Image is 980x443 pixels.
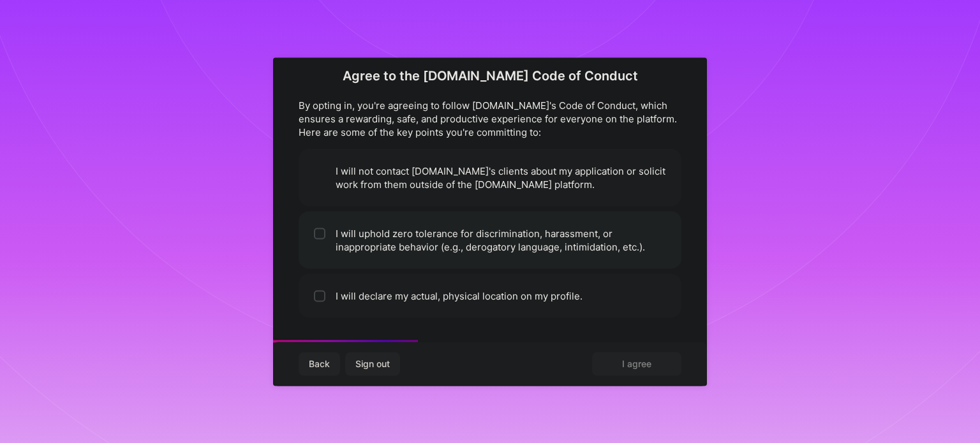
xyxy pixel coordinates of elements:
li: I will uphold zero tolerance for discrimination, harassment, or inappropriate behavior (e.g., der... [299,211,681,268]
div: By opting in, you're agreeing to follow [DOMAIN_NAME]'s Code of Conduct, which ensures a rewardin... [299,98,681,138]
button: Back [299,352,340,375]
li: I will declare my actual, physical location on my profile. [299,273,681,317]
li: I will not contact [DOMAIN_NAME]'s clients about my application or solicit work from them outside... [299,149,681,206]
button: Sign out [345,352,400,375]
span: Back [309,358,330,370]
span: Sign out [355,358,390,370]
h2: Agree to the [DOMAIN_NAME] Code of Conduct [299,68,681,83]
